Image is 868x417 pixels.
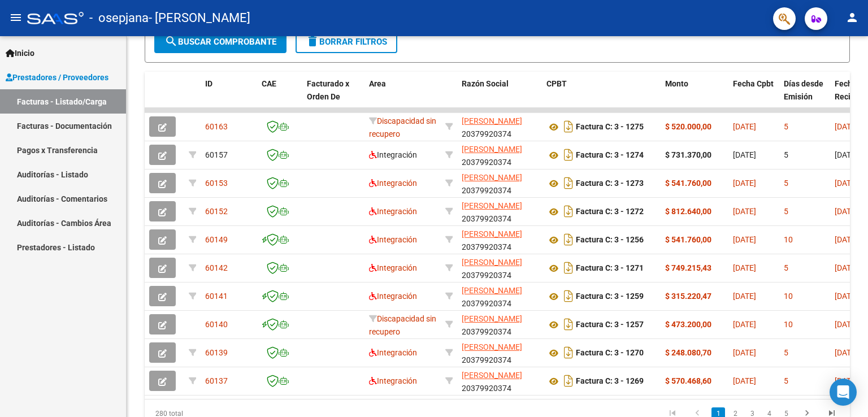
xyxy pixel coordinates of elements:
[561,287,576,305] i: Descargar documento
[262,79,276,88] span: CAE
[164,34,178,48] mat-icon: search
[835,179,858,188] span: [DATE]
[576,151,644,160] strong: Factura C: 3 - 1274
[457,72,542,121] datatable-header-cell: Razón Social
[462,116,522,125] span: [PERSON_NAME]
[835,348,858,357] span: [DATE]
[779,72,830,121] datatable-header-cell: Días desde Emisión
[306,34,319,48] mat-icon: delete
[462,369,537,393] div: 20379920374
[462,341,537,364] div: 20379920374
[835,150,858,159] span: [DATE]
[733,376,756,385] span: [DATE]
[149,6,250,31] span: - [PERSON_NAME]
[728,72,779,121] datatable-header-cell: Fecha Cpbt
[835,79,866,101] span: Fecha Recibido
[733,235,756,244] span: [DATE]
[665,235,711,244] strong: $ 541.760,00
[369,235,417,244] span: Integración
[576,179,644,188] strong: Factura C: 3 - 1273
[561,146,576,164] i: Descargar documento
[576,349,644,358] strong: Factura C: 3 - 1270
[205,179,228,188] span: 60153
[665,150,711,159] strong: $ 731.370,00
[784,292,793,301] span: 10
[205,263,228,272] span: 60142
[307,79,349,101] span: Facturado x Orden De
[6,47,34,59] span: Inicio
[576,292,644,301] strong: Factura C: 3 - 1259
[576,123,644,132] strong: Factura C: 3 - 1275
[462,314,522,323] span: [PERSON_NAME]
[462,171,537,195] div: 20379920374
[89,6,149,31] span: - osepjana
[661,72,728,121] datatable-header-cell: Monto
[462,199,537,223] div: 20379920374
[201,72,257,121] datatable-header-cell: ID
[369,79,386,88] span: Area
[665,376,711,385] strong: $ 570.468,60
[561,174,576,192] i: Descargar documento
[784,263,788,272] span: 5
[205,292,228,301] span: 60141
[733,179,756,188] span: [DATE]
[462,228,537,251] div: 20379920374
[154,31,287,53] button: Buscar Comprobante
[369,150,417,159] span: Integración
[205,79,212,88] span: ID
[835,235,858,244] span: [DATE]
[576,207,644,216] strong: Factura C: 3 - 1272
[205,150,228,159] span: 60157
[369,263,417,272] span: Integración
[369,292,417,301] span: Integración
[733,150,756,159] span: [DATE]
[665,122,711,131] strong: $ 520.000,00
[784,376,788,385] span: 5
[462,145,522,154] span: [PERSON_NAME]
[576,236,644,245] strong: Factura C: 3 - 1256
[561,344,576,362] i: Descargar documento
[784,348,788,357] span: 5
[784,150,788,159] span: 5
[665,320,711,329] strong: $ 473.200,00
[784,320,793,329] span: 10
[665,263,711,272] strong: $ 749.215,43
[576,320,644,329] strong: Factura C: 3 - 1257
[576,264,644,273] strong: Factura C: 3 - 1271
[835,292,858,301] span: [DATE]
[733,207,756,216] span: [DATE]
[369,348,417,357] span: Integración
[462,143,537,167] div: 20379920374
[733,79,774,88] span: Fecha Cpbt
[306,37,387,47] span: Borrar Filtros
[462,79,509,88] span: Razón Social
[369,314,436,336] span: Discapacidad sin recupero
[205,122,228,131] span: 60163
[462,115,537,138] div: 20379920374
[784,179,788,188] span: 5
[733,292,756,301] span: [DATE]
[733,122,756,131] span: [DATE]
[9,11,23,24] mat-icon: menu
[302,72,364,121] datatable-header-cell: Facturado x Orden De
[369,116,436,138] span: Discapacidad sin recupero
[561,259,576,277] i: Descargar documento
[462,258,522,267] span: [PERSON_NAME]
[665,179,711,188] strong: $ 541.760,00
[462,312,537,336] div: 20379920374
[835,320,858,329] span: [DATE]
[835,122,858,131] span: [DATE]
[205,376,228,385] span: 60137
[369,376,417,385] span: Integración
[561,118,576,136] i: Descargar documento
[665,348,711,357] strong: $ 248.080,70
[835,376,858,385] span: [DATE]
[462,229,522,238] span: [PERSON_NAME]
[835,207,858,216] span: [DATE]
[205,235,228,244] span: 60149
[462,256,537,280] div: 20379920374
[205,320,228,329] span: 60140
[576,377,644,386] strong: Factura C: 3 - 1269
[561,231,576,249] i: Descargar documento
[546,79,567,88] span: CPBT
